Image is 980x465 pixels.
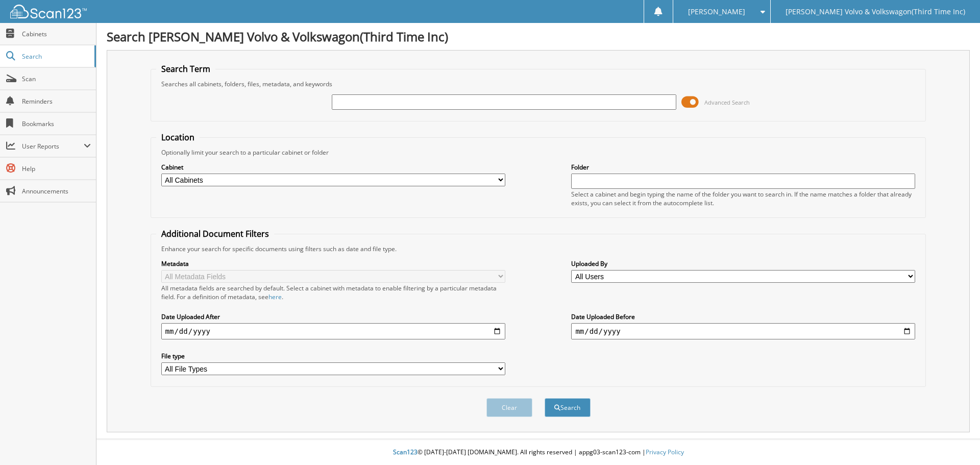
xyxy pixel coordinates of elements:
label: Cabinet [161,163,505,172]
span: [PERSON_NAME] [688,9,745,15]
span: Search [22,52,89,61]
h1: Search [PERSON_NAME] Volvo & Volkswagon(Third Time Inc) [107,28,970,45]
div: All metadata fields are searched by default. Select a cabinet with metadata to enable filtering b... [161,284,505,301]
span: Bookmarks [22,119,91,128]
div: Enhance your search for specific documents using filters such as date and file type. [156,244,921,253]
a: here [268,292,282,301]
label: Date Uploaded Before [571,312,915,321]
span: [PERSON_NAME] Volvo & Volkswagon(Third Time Inc) [786,9,965,15]
legend: Location [156,132,200,143]
div: Optionally limit your search to a particular cabinet or folder [156,148,921,157]
span: Reminders [22,97,91,106]
label: Folder [571,163,915,172]
span: Advanced Search [704,99,750,106]
span: Cabinets [22,30,91,38]
button: Search [545,398,591,417]
div: Searches all cabinets, folders, files, metadata, and keywords [156,80,921,88]
label: Metadata [161,259,505,268]
img: scan123-logo-white.svg [10,5,87,18]
label: Date Uploaded After [161,312,505,321]
span: Announcements [22,187,91,195]
div: Select a cabinet and begin typing the name of the folder you want to search in. If the name match... [571,190,915,207]
label: File type [161,352,505,360]
input: end [571,323,915,339]
a: Privacy Policy [646,448,684,456]
legend: Search Term [156,63,215,75]
span: Scan [22,75,91,83]
div: © [DATE]-[DATE] [DOMAIN_NAME]. All rights reserved | appg03-scan123-com | [96,440,980,465]
legend: Additional Document Filters [156,228,274,239]
button: Clear [486,398,532,417]
input: start [161,323,505,339]
span: User Reports [22,142,84,151]
iframe: Chat Widget [929,416,980,465]
span: Scan123 [393,448,418,456]
span: Help [22,164,91,173]
label: Uploaded By [571,259,915,268]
